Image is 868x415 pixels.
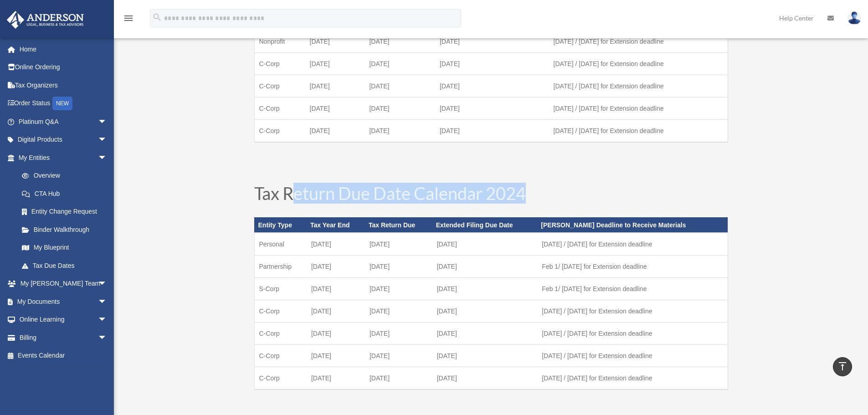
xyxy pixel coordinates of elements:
[307,217,365,233] th: Tax Year End
[98,292,116,311] span: arrow_drop_down
[549,119,728,142] td: [DATE] / [DATE] for Extension deadline
[6,40,121,58] a: Home
[365,30,435,52] td: [DATE]
[307,367,365,390] td: [DATE]
[6,131,121,149] a: Digital Productsarrow_drop_down
[365,75,435,97] td: [DATE]
[549,97,728,119] td: [DATE] / [DATE] for Extension deadline
[123,13,134,24] i: menu
[432,217,538,233] th: Extended Filing Due Date
[98,149,116,167] span: arrow_drop_down
[847,11,861,25] img: User Pic
[6,58,121,77] a: Online Ordering
[537,323,728,345] td: [DATE] / [DATE] for Extension deadline
[365,256,432,278] td: [DATE]
[365,367,432,390] td: [DATE]
[254,345,307,367] td: C-Corp
[365,233,432,256] td: [DATE]
[254,323,307,345] td: C-Corp
[435,30,549,52] td: [DATE]
[13,239,121,257] a: My Blueprint
[549,30,728,52] td: [DATE] / [DATE] for Extension deadline
[6,347,121,365] a: Events Calendar
[98,113,116,131] span: arrow_drop_down
[254,256,307,278] td: Partnership
[432,300,538,323] td: [DATE]
[435,52,549,75] td: [DATE]
[98,131,116,149] span: arrow_drop_down
[254,233,307,256] td: Personal
[307,256,365,278] td: [DATE]
[837,361,848,372] i: vertical_align_top
[432,233,538,256] td: [DATE]
[6,76,121,94] a: Tax Organizers
[254,278,307,300] td: S-Corp
[305,52,365,75] td: [DATE]
[365,300,432,323] td: [DATE]
[435,97,549,119] td: [DATE]
[833,357,852,376] a: vertical_align_top
[6,275,121,293] a: My [PERSON_NAME] Teamarrow_drop_down
[365,52,435,75] td: [DATE]
[152,12,162,22] i: search
[307,345,365,367] td: [DATE]
[435,119,549,142] td: [DATE]
[537,217,728,233] th: [PERSON_NAME] Deadline to Receive Materials
[254,217,307,233] th: Entity Type
[537,256,728,278] td: Feb 1/ [DATE] for Extension deadline
[307,278,365,300] td: [DATE]
[254,52,305,75] td: C-Corp
[13,203,121,221] a: Entity Change Request
[305,119,365,142] td: [DATE]
[6,94,121,113] a: Order StatusNEW
[305,75,365,97] td: [DATE]
[123,16,134,24] a: menu
[549,75,728,97] td: [DATE] / [DATE] for Extension deadline
[6,292,121,311] a: My Documentsarrow_drop_down
[365,97,435,119] td: [DATE]
[254,119,305,142] td: C-Corp
[365,345,432,367] td: [DATE]
[435,75,549,97] td: [DATE]
[305,97,365,119] td: [DATE]
[432,256,538,278] td: [DATE]
[254,367,307,390] td: C-Corp
[52,97,72,110] div: NEW
[537,278,728,300] td: Feb 1/ [DATE] for Extension deadline
[6,328,121,347] a: Billingarrow_drop_down
[13,256,116,275] a: Tax Due Dates
[537,300,728,323] td: [DATE] / [DATE] for Extension deadline
[13,184,121,203] a: CTA Hub
[537,367,728,390] td: [DATE] / [DATE] for Extension deadline
[254,30,305,52] td: Nonprofit
[6,149,121,167] a: My Entitiesarrow_drop_down
[6,311,121,329] a: Online Learningarrow_drop_down
[549,52,728,75] td: [DATE] / [DATE] for Extension deadline
[254,97,305,119] td: C-Corp
[365,217,432,233] th: Tax Return Due
[432,278,538,300] td: [DATE]
[98,311,116,329] span: arrow_drop_down
[6,113,121,131] a: Platinum Q&Aarrow_drop_down
[365,119,435,142] td: [DATE]
[13,220,121,239] a: Binder Walkthrough
[98,275,116,293] span: arrow_drop_down
[98,328,116,347] span: arrow_drop_down
[537,345,728,367] td: [DATE] / [DATE] for Extension deadline
[365,323,432,345] td: [DATE]
[13,167,121,185] a: Overview
[305,30,365,52] td: [DATE]
[254,300,307,323] td: C-Corp
[432,323,538,345] td: [DATE]
[365,278,432,300] td: [DATE]
[307,323,365,345] td: [DATE]
[254,75,305,97] td: C-Corp
[4,11,87,29] img: Anderson Advisors Platinum Portal
[432,367,538,390] td: [DATE]
[537,233,728,256] td: [DATE] / [DATE] for Extension deadline
[307,300,365,323] td: [DATE]
[254,184,728,206] h1: Tax Return Due Date Calendar 2024
[432,345,538,367] td: [DATE]
[307,233,365,256] td: [DATE]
